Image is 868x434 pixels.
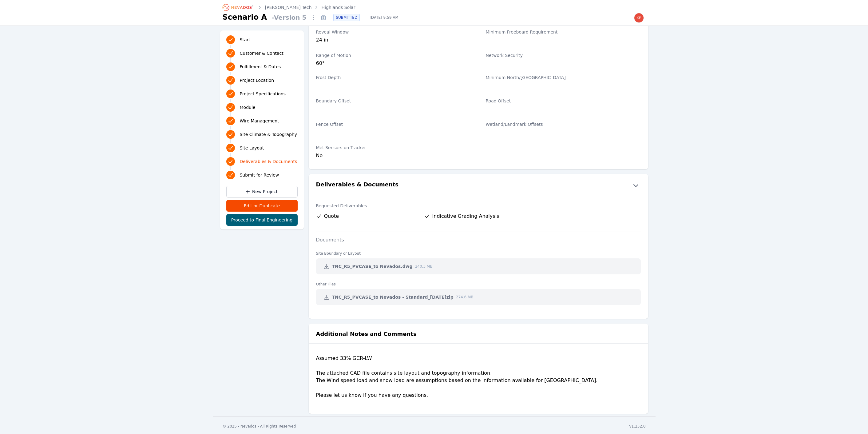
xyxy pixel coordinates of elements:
label: Range of Motion [316,52,471,58]
nav: Breadcrumb [223,2,355,12]
img: kevin.west@nevados.solar [634,13,644,23]
dt: Site Boundary or Layout [316,246,641,256]
span: Module [240,104,256,110]
label: Fence Offset [316,121,471,127]
label: Minimum Freeboard Requirement [486,29,641,35]
button: Proceed to Final Engineering [226,214,298,226]
div: SUBMITTED [333,14,360,21]
div: 60° [316,60,471,67]
label: Requested Deliverables [316,203,641,209]
div: 24 in [316,36,471,45]
div: No [316,152,471,159]
span: Quote [324,213,339,220]
a: [PERSON_NAME] Tech [265,4,312,10]
span: Site Climate & Topography [240,131,297,137]
span: Project Specifications [240,91,286,97]
label: Minimum North/[GEOGRAPHIC_DATA] [486,74,641,81]
nav: Progress [226,34,298,181]
label: Road Offset [486,98,641,104]
span: Site Layout [240,145,264,151]
span: Wire Management [240,118,279,124]
span: 240.3 MB [415,264,433,269]
div: v1.252.0 [629,424,646,429]
span: 274.6 MB [456,295,474,300]
span: Indicative Grading Analysis [432,213,499,220]
h2: Deliverables & Documents [316,180,399,190]
label: Wetland/Landmark Offsets [486,121,641,127]
label: Reveal Window [316,29,471,35]
label: Met Sensors on Tracker [316,145,471,151]
span: TNC_R5_PVCASE_to Nevados - Standard_[DATE]zip [332,294,454,300]
dt: Other Files [316,277,641,287]
span: Deliverables & Documents [240,158,297,165]
span: - Version 5 [269,13,309,22]
label: Boundary Offset [316,98,471,104]
span: Project Location [240,77,274,83]
h2: Additional Notes and Comments [316,330,417,338]
button: Deliverables & Documents [309,180,648,190]
span: Customer & Contact [240,50,283,56]
span: Start [240,37,250,43]
span: [DATE] 9:59 AM [365,15,403,20]
label: Network Security [486,52,641,58]
label: Frost Depth [316,74,471,81]
span: Fulfillment & Dates [240,64,281,70]
h1: Scenario A [223,12,267,22]
span: TNC_R5_PVCASE_to Nevados.dwg [332,263,413,269]
label: Documents [309,237,351,243]
div: © 2025 - Nevados - All Rights Reserved [223,424,296,429]
span: Submit for Review [240,172,279,178]
button: Edit or Duplicate [226,200,298,212]
div: Assumed 33% GCR-LW The attached CAD file contains site layout and topography information. The Win... [316,355,641,404]
a: New Project [226,186,298,197]
a: Highlands Solar [322,4,355,10]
